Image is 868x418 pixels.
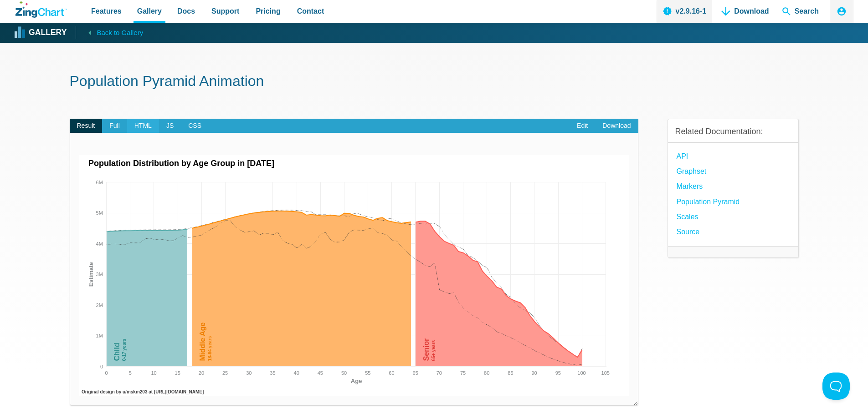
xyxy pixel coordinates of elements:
[677,150,688,162] a: API
[677,165,707,177] a: Graphset
[70,72,799,92] h1: Population Pyramid Animation
[570,119,595,133] a: Edit
[97,27,143,39] span: Back to Gallery
[177,5,195,17] span: Docs
[29,29,67,37] strong: Gallery
[137,5,162,17] span: Gallery
[102,119,127,133] span: Full
[127,119,159,133] span: HTML
[70,119,103,133] span: Result
[677,226,700,238] a: source
[677,196,740,208] a: Population Pyramid
[677,180,703,192] a: Markers
[70,133,638,405] div: ​
[91,5,122,17] span: Features
[211,5,239,17] span: Support
[15,1,67,18] a: ZingChart Logo. Click to return to the homepage
[159,119,181,133] span: JS
[256,5,280,17] span: Pricing
[677,211,699,223] a: Scales
[181,119,209,133] span: CSS
[297,5,324,17] span: Contact
[15,26,67,40] a: Gallery
[595,119,638,133] a: Download
[76,26,143,39] a: Back to Gallery
[822,373,850,400] iframe: Toggle Customer Support
[675,126,791,137] h3: Related Documentation:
